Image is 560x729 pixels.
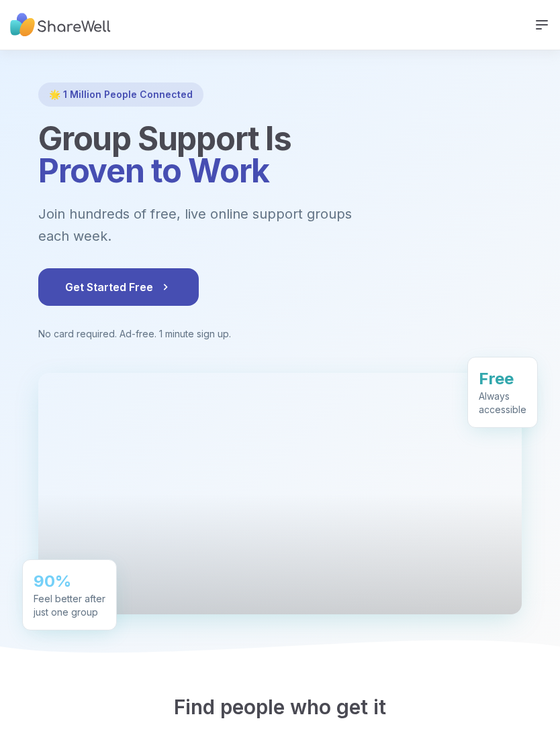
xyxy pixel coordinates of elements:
div: Feel better after just one group [34,592,105,618]
div: 🌟 1 Million People Connected [38,82,203,107]
p: Join hundreds of free, live online support groups each week. [38,203,425,247]
div: Always accessible [479,389,526,416]
h1: Group Support Is [38,123,522,187]
img: ShareWell Nav Logo [10,7,111,44]
h2: Find people who get it [38,695,522,719]
div: Free [479,368,526,389]
p: No card required. Ad-free. 1 minute sign up. [38,327,522,341]
span: Proven to Work [38,151,269,190]
span: Get Started Free [65,279,172,295]
button: Get Started Free [38,268,199,306]
div: 90% [34,570,105,592]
